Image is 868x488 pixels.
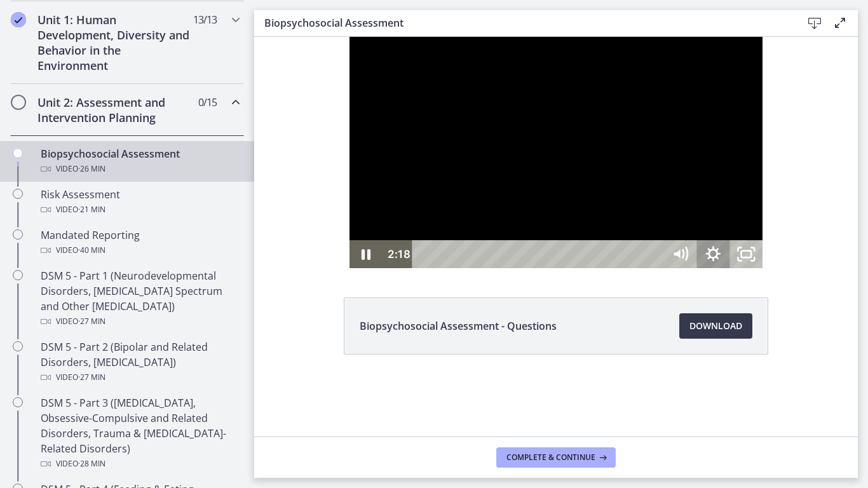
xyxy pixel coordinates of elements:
span: Complete & continue [506,452,595,463]
div: DSM 5 - Part 3 ([MEDICAL_DATA], Obsessive-Compulsive and Related Disorders, Trauma & [MEDICAL_DAT... [41,395,239,471]
h2: Unit 2: Assessment and Intervention Planning [37,95,193,125]
span: · 40 min [78,243,105,258]
div: Video [41,243,239,258]
span: · 26 min [78,161,105,177]
div: Mandated Reporting [41,227,239,258]
a: Download [679,313,752,339]
div: DSM 5 - Part 1 (Neurodevelopmental Disorders, [MEDICAL_DATA] Spectrum and Other [MEDICAL_DATA]) [41,268,239,329]
div: Video [41,161,239,177]
div: Biopsychosocial Assessment [41,146,239,177]
iframe: Video Lesson [254,37,858,268]
div: Risk Assessment [41,187,239,217]
span: · 27 min [78,370,105,385]
button: Show settings menu [442,203,475,231]
button: Unfullscreen [475,203,508,231]
div: Video [41,202,239,217]
span: 0 / 15 [198,95,217,110]
span: · 28 min [78,456,105,471]
i: Completed [11,12,26,27]
div: Video [41,456,239,471]
div: Video [41,370,239,385]
span: · 27 min [78,314,105,329]
h2: Unit 1: Human Development, Diversity and Behavior in the Environment [37,12,193,73]
button: Mute [409,203,442,231]
span: Download [689,318,742,334]
div: DSM 5 - Part 2 (Bipolar and Related Disorders, [MEDICAL_DATA]) [41,339,239,385]
h3: Biopsychosocial Assessment [264,15,782,30]
button: Complete & continue [496,447,616,468]
span: 13 / 13 [193,12,217,27]
span: · 21 min [78,202,105,217]
span: Biopsychosocial Assessment - Questions [360,318,557,334]
div: Video [41,314,239,329]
